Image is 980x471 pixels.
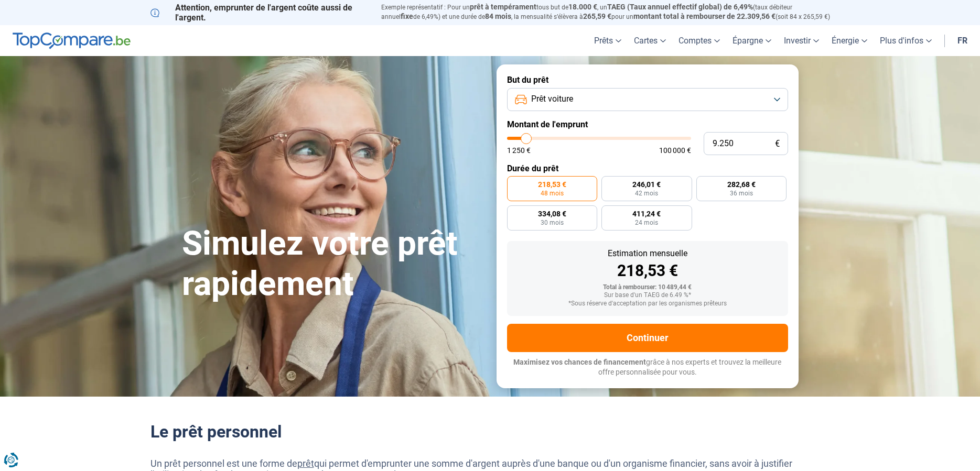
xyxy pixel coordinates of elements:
span: 1 250 € [507,147,531,154]
span: fixe [401,12,413,20]
div: 218,53 € [515,263,780,279]
span: 265,59 € [583,12,611,20]
span: 411,24 € [632,210,661,217]
p: grâce à nos experts et trouvez la meilleure offre personnalisée pour vous. [507,357,788,378]
span: 42 mois [635,190,658,196]
span: 84 mois [485,12,511,20]
button: Continuer [507,324,788,352]
div: Sur base d'un TAEG de 6.49 %* [515,292,780,299]
span: Prêt voiture [531,93,573,105]
div: *Sous réserve d'acceptation par les organismes prêteurs [515,300,780,308]
img: TopCompare [13,32,131,49]
button: Prêt voiture [507,88,788,111]
span: montant total à rembourser de 22.309,56 € [633,12,776,20]
span: Maximisez vos chances de financement [513,358,646,366]
span: 48 mois [541,190,564,196]
p: Attention, emprunter de l'argent coûte aussi de l'argent. [150,3,369,23]
span: prêt à tempérament [470,3,536,11]
span: 100 000 € [659,147,691,154]
span: 282,68 € [727,181,756,188]
p: Exemple représentatif : Pour un tous but de , un (taux débiteur annuel de 6,49%) et une durée de ... [381,3,830,21]
a: Énergie [825,25,874,56]
span: 30 mois [541,220,564,226]
span: € [775,139,780,148]
label: But du prêt [507,75,788,85]
span: 36 mois [730,190,753,196]
a: prêt [297,458,314,469]
span: 24 mois [635,220,658,226]
span: TAEG (Taux annuel effectif global) de 6,49% [607,3,753,11]
a: Épargne [726,25,778,56]
div: Total à rembourser: 10 489,44 € [515,284,780,291]
a: Investir [778,25,825,56]
a: Cartes [628,25,672,56]
label: Montant de l'emprunt [507,119,788,129]
a: fr [951,25,974,56]
span: 18.000 € [568,3,597,11]
div: Estimation mensuelle [515,249,780,258]
h2: Le prêt personnel [150,422,830,442]
label: Durée du prêt [507,163,788,173]
a: Comptes [672,25,726,56]
h1: Simulez votre prêt rapidement [182,224,484,304]
a: Prêts [588,25,628,56]
span: 334,08 € [538,210,566,217]
span: 218,53 € [538,181,566,188]
span: 246,01 € [632,181,661,188]
a: Plus d'infos [874,25,938,56]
